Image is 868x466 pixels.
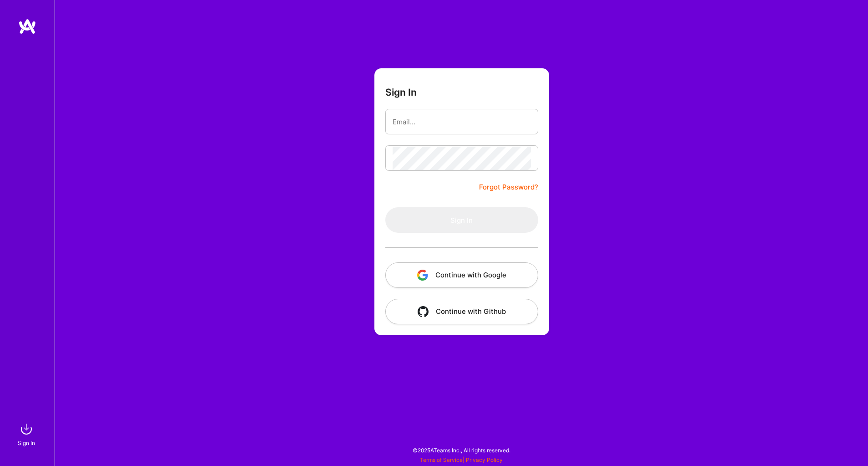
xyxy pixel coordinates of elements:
[55,439,868,461] div: © 2025 ATeams Inc., All rights reserved.
[466,456,503,463] a: Privacy Policy
[418,306,429,317] img: icon
[18,18,36,35] img: logo
[385,262,538,288] button: Continue with Google
[18,438,35,448] div: Sign In
[385,87,417,98] h3: Sign In
[417,270,428,281] img: icon
[393,110,531,133] input: Email...
[385,299,538,324] button: Continue with Github
[420,456,463,463] a: Terms of Service
[19,420,35,448] a: sign inSign In
[420,456,503,463] span: |
[385,207,538,233] button: Sign In
[479,182,538,193] a: Forgot Password?
[17,420,35,438] img: sign in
